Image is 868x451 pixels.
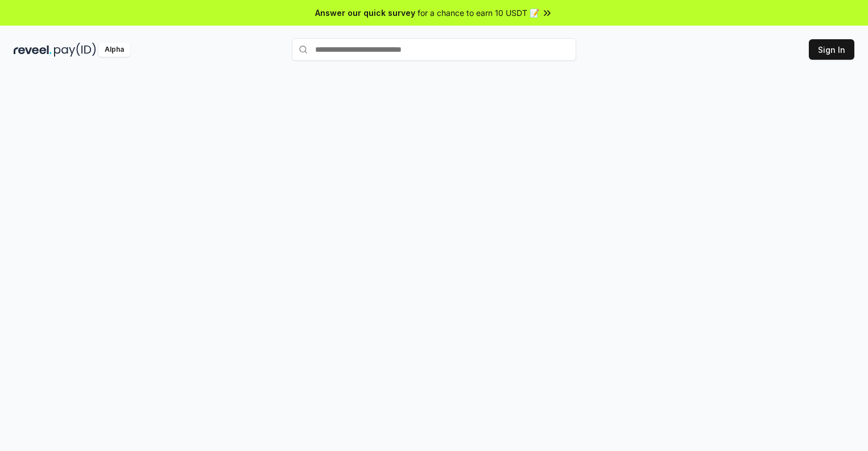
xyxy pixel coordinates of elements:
[809,39,854,60] button: Sign In
[54,43,96,57] img: pay_id
[418,7,539,19] span: for a chance to earn 10 USDT 📝
[315,7,415,19] span: Answer our quick survey
[14,43,52,57] img: reveel_dark
[98,43,130,57] div: Alpha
